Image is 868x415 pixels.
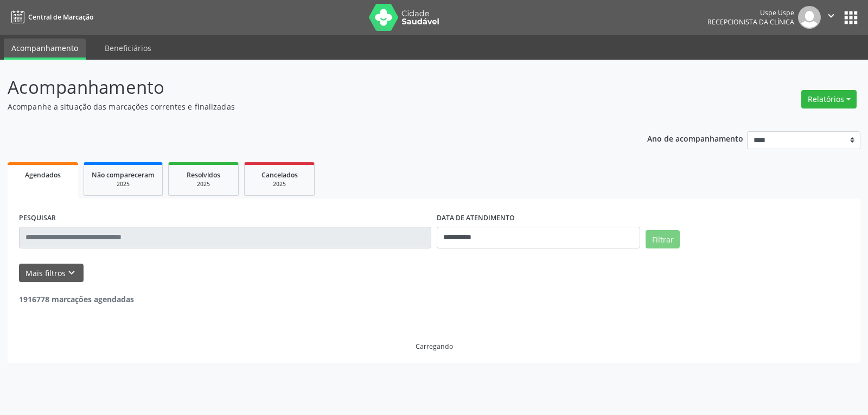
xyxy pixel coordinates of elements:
[707,8,794,17] div: Uspe Uspe
[707,17,794,27] span: Recepcionista da clínica
[8,8,93,26] a: Central de Marcação
[19,210,56,227] label: PESQUISAR
[798,6,821,29] img: img
[92,170,155,180] span: Não compareceram
[801,90,857,108] button: Relatórios
[8,74,604,101] p: Acompanhamento
[187,170,220,180] span: Resolvidos
[19,294,134,304] strong: 1916778 marcações agendadas
[437,210,515,227] label: DATA DE ATENDIMENTO
[176,180,231,188] div: 2025
[25,170,61,180] span: Agendados
[825,10,837,22] i: 
[97,39,159,58] a: Beneficiários
[252,180,307,188] div: 2025
[646,230,680,248] button: Filtrar
[92,180,155,188] div: 2025
[647,131,743,145] p: Ano de acompanhamento
[8,101,604,112] p: Acompanhe a situação das marcações correntes e finalizadas
[821,6,841,29] button: 
[261,170,298,180] span: Cancelados
[4,39,86,60] a: Acompanhamento
[28,12,93,22] span: Central de Marcação
[19,264,84,283] button: Mais filtroskeyboard_arrow_down
[66,267,78,279] i: keyboard_arrow_down
[416,342,453,351] div: Carregando
[841,8,860,27] button: apps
